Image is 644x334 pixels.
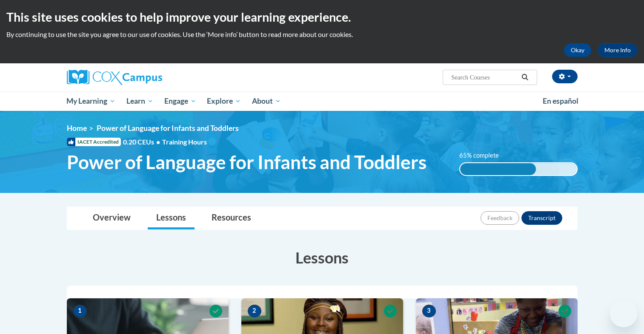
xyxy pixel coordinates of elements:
div: 65% complete [460,163,536,175]
span: 0.20 CEUs [123,137,162,147]
h3: Lessons [67,247,578,268]
span: Learn [126,96,153,106]
button: Feedback [481,211,519,225]
img: Cox Campus [67,70,162,85]
span: Engage [164,96,196,106]
a: More Info [598,43,638,57]
a: Resources [203,207,260,229]
a: Learn [121,91,159,111]
a: About [246,91,286,111]
span: Power of Language for Infants and Toddlers [67,151,426,173]
a: Explore [201,91,246,111]
label: 65% complete [459,151,508,160]
span: IACET Accredited [67,138,121,146]
button: Okay [564,43,591,57]
a: Cox Campus [67,70,229,85]
h2: This site uses cookies to help improve your learning experience. [6,8,638,25]
button: Account Settings [552,70,578,83]
a: Home [67,124,87,133]
span: En español [543,96,578,105]
span: About [252,96,281,106]
a: Engage [159,91,202,111]
span: Power of Language for Infants and Toddlers [97,124,239,133]
span: Explore [207,96,241,106]
input: Search Courses [450,72,518,82]
span: 3 [422,305,436,317]
p: By continuing to use the site you agree to our use of cookies. Use the ‘More info’ button to read... [6,30,638,39]
span: 2 [248,305,261,317]
a: Lessons [148,207,195,229]
div: Main menu [54,91,590,111]
button: Transcript [521,211,562,225]
span: 1 [73,305,87,317]
button: Search [518,72,531,82]
span: • [156,138,160,146]
a: My Learning [61,91,121,111]
span: Training Hours [162,138,207,146]
a: En español [537,92,584,110]
span: My Learning [66,96,115,106]
iframe: Button to launch messaging window [610,300,637,327]
a: Overview [84,207,139,229]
